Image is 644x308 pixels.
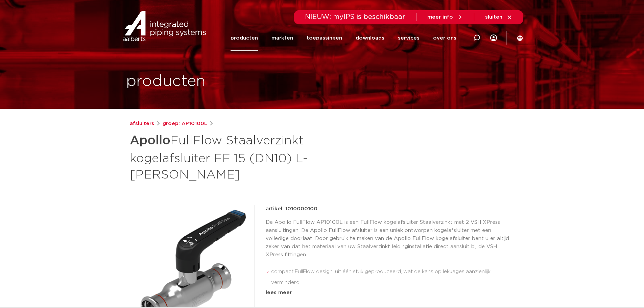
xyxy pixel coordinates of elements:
a: over ons [433,25,456,51]
nav: Menu [231,25,456,51]
span: meer info [427,15,453,20]
a: downloads [356,25,384,51]
a: producten [231,25,258,51]
p: artikel: 1010000100 [266,205,317,213]
h1: FullFlow Staalverzinkt kogelafsluiter FF 15 (DN10) L-[PERSON_NAME] [130,131,384,183]
a: groep: AP10100L [163,120,207,128]
div: lees meer [266,289,515,297]
a: meer info [427,14,463,20]
a: afsluiters [130,120,154,128]
li: compact FullFlow design, uit één stuk geproduceerd, wat de kans op lekkages aanzienlijk verminderd [271,266,515,288]
span: sluiten [485,15,502,20]
a: services [398,25,420,51]
p: De Apollo FullFlow AP10100L is een FullFlow kogelafsluiter Staalverzinkt met 2 VSH XPress aanslui... [266,218,515,259]
a: markten [271,25,293,51]
strong: Apollo [130,135,170,147]
a: toepassingen [307,25,342,51]
h1: producten [126,71,206,92]
span: NIEUW: myIPS is beschikbaar [305,14,405,20]
a: sluiten [485,14,512,20]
